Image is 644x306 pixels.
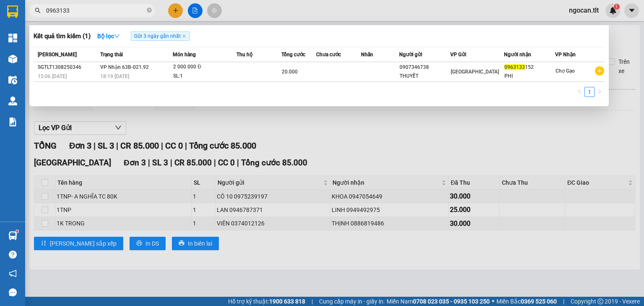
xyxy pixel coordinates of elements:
img: warehouse-icon [8,55,17,63]
span: Người gửi [399,52,422,58]
div: THUYẾT [400,72,450,81]
span: search [35,8,41,13]
span: Thu hộ [236,52,252,58]
sup: 1 [16,230,18,233]
div: SGTLT1308250346 [38,63,98,72]
button: right [595,87,605,97]
img: solution-icon [8,118,17,126]
span: [GEOGRAPHIC_DATA] [451,69,499,75]
img: warehouse-icon [8,76,17,84]
span: [PERSON_NAME] [38,52,77,58]
span: notification [9,269,17,277]
span: 20.000 [282,69,298,75]
span: Tổng cước [281,52,305,58]
span: VP Nhận 63B-021.92 [100,64,149,70]
span: VP Gửi [450,52,466,58]
span: right [597,89,602,94]
span: 0963133 [504,64,525,70]
img: warehouse-icon [8,97,17,105]
span: close-circle [147,8,152,13]
li: 1 [584,87,595,97]
img: warehouse-icon [8,231,17,240]
button: left [574,87,584,97]
li: Previous Page [574,87,584,97]
span: 18:19 [DATE] [100,73,129,79]
span: plus-circle [595,66,604,76]
span: left [577,89,582,94]
div: 152 [504,63,555,72]
span: close [182,34,186,38]
div: PHI [504,72,555,81]
span: Nhãn [361,52,373,58]
span: 15:06 [DATE] [38,73,67,79]
span: close-circle [147,7,152,15]
span: Người nhận [504,52,531,58]
img: dashboard-icon [8,34,17,42]
span: down [114,33,120,39]
span: Chưa cước [316,52,341,58]
div: 0907346738 [400,63,450,72]
div: 2 000 000 Đ [173,63,236,72]
span: VP Nhận [555,52,576,58]
span: Món hàng [173,52,196,58]
h3: Kết quả tìm kiếm ( 1 ) [34,32,91,41]
li: Next Page [595,87,605,97]
div: SL: 1 [173,72,236,81]
span: Trạng thái [100,52,123,58]
span: Gửi 3 ngày gần nhất [131,31,190,41]
span: message [9,288,17,296]
span: question-circle [9,251,17,259]
img: logo-vxr [7,5,18,18]
button: Bộ lọcdown [91,29,127,43]
strong: Bộ lọc [97,33,120,39]
input: Tìm tên, số ĐT hoặc mã đơn [46,6,145,15]
span: Chợ Gạo [556,68,575,74]
a: 1 [585,87,594,97]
